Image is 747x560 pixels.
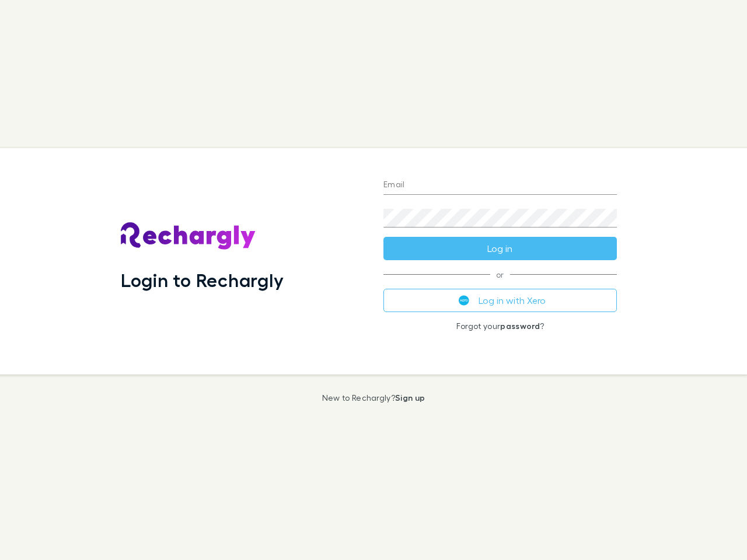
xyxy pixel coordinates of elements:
p: New to Rechargly? [322,393,425,402]
a: password [500,321,540,331]
h1: Login to Rechargly [121,269,284,291]
img: Xero's logo [459,295,469,306]
p: Forgot your ? [383,321,617,331]
button: Log in with Xero [383,289,617,312]
span: or [383,274,617,275]
button: Log in [383,237,617,260]
img: Rechargly's Logo [121,222,256,250]
a: Sign up [395,393,425,402]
